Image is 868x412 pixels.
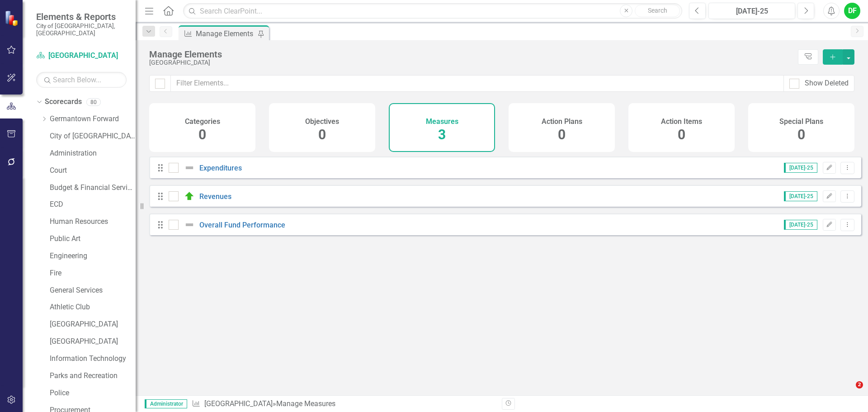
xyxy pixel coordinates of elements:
span: 0 [318,127,326,142]
span: Administrator [145,399,187,408]
a: Information Technology [50,354,136,364]
img: Not Defined [184,162,195,173]
h4: Objectives [305,118,339,126]
h4: Action Plans [542,118,582,126]
img: On Target [184,191,195,202]
span: [DATE]-25 [784,220,817,230]
a: City of [GEOGRAPHIC_DATA] [50,131,136,142]
input: Search Below... [36,72,127,88]
button: DF [844,3,860,19]
a: Parks and Recreation [50,371,136,381]
input: Search ClearPoint... [183,3,682,19]
div: Show Deleted [805,78,849,89]
span: Search [648,7,667,14]
span: 0 [558,127,566,142]
a: Revenues [199,192,231,201]
a: Engineering [50,251,136,261]
a: Germantown Forward [50,114,136,124]
a: [GEOGRAPHIC_DATA] [50,336,136,347]
a: Administration [50,148,136,159]
span: 0 [678,127,685,142]
a: ECD [50,199,136,210]
span: [DATE]-25 [784,163,817,173]
iframe: Intercom live chat [837,381,859,403]
div: 80 [86,98,101,106]
span: 0 [797,127,805,142]
h4: Measures [426,118,458,126]
a: General Services [50,285,136,296]
div: [GEOGRAPHIC_DATA] [149,59,793,66]
a: Budget & Financial Services [50,183,136,193]
a: Athletic Club [50,302,136,313]
a: Overall Fund Performance [199,221,285,229]
img: ClearPoint Strategy [5,10,20,26]
button: Search [635,5,680,17]
span: 2 [856,381,863,388]
span: 3 [438,127,446,142]
div: [DATE]-25 [712,6,792,17]
img: Not Defined [184,219,195,230]
a: [GEOGRAPHIC_DATA] [36,51,127,61]
small: City of [GEOGRAPHIC_DATA], [GEOGRAPHIC_DATA] [36,22,127,37]
h4: Action Items [661,118,702,126]
a: Scorecards [45,97,82,107]
button: [DATE]-25 [708,3,795,19]
a: Public Art [50,234,136,244]
input: Filter Elements... [170,75,784,92]
span: 0 [198,127,206,142]
span: [DATE]-25 [784,191,817,201]
div: Manage Elements [196,28,255,39]
span: Elements & Reports [36,11,127,22]
a: [GEOGRAPHIC_DATA] [50,319,136,330]
a: Expenditures [199,164,242,172]
div: Manage Elements [149,49,793,59]
a: [GEOGRAPHIC_DATA] [204,399,273,408]
a: Court [50,166,136,176]
div: » Manage Measures [192,399,495,409]
a: Fire [50,268,136,279]
h4: Categories [185,118,220,126]
h4: Special Plans [779,118,823,126]
a: Police [50,388,136,398]
a: Human Resources [50,217,136,227]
